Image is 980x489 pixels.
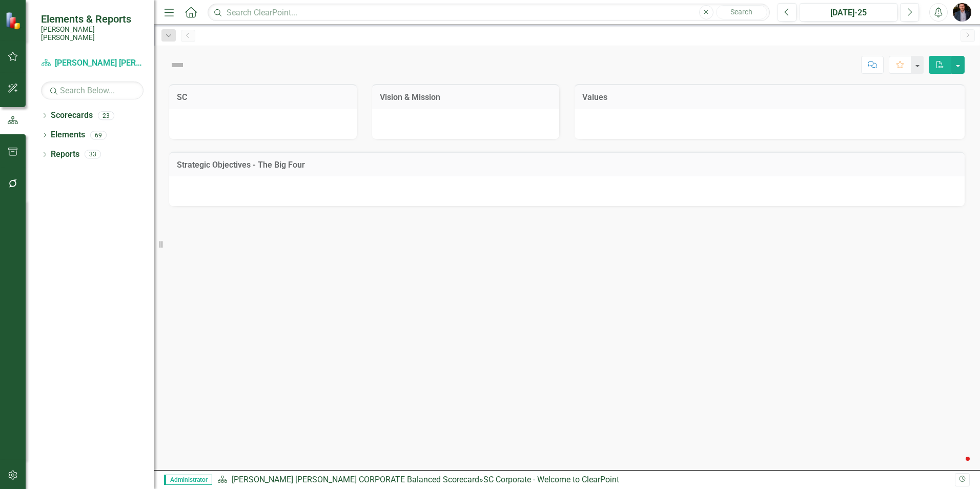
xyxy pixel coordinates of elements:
span: Search [730,8,752,16]
button: [DATE]-25 [800,3,897,22]
input: Search ClearPoint... [208,4,770,22]
iframe: Intercom live chat [945,454,970,479]
small: [PERSON_NAME] [PERSON_NAME] [41,25,144,42]
div: [DATE]-25 [803,7,894,19]
h3: Values [582,93,957,102]
div: 23 [98,111,114,120]
div: SC Corporate - Welcome to ClearPoint [483,475,619,484]
a: Elements [51,129,85,141]
img: Chris Amodeo [953,3,971,22]
div: » [217,474,955,486]
span: Elements & Reports [41,13,144,25]
img: Not Defined [169,57,186,73]
a: Reports [51,149,79,160]
div: 69 [90,131,107,139]
a: [PERSON_NAME] [PERSON_NAME] CORPORATE Balanced Scorecard [232,475,479,484]
h3: Vision & Mission [380,93,552,102]
span: Administrator [164,475,212,485]
h3: SC [177,93,349,102]
input: Search Below... [41,81,144,99]
a: [PERSON_NAME] [PERSON_NAME] CORPORATE Balanced Scorecard [41,57,144,69]
img: ClearPoint Strategy [5,11,24,30]
h3: Strategic Objectives - The Big Four [177,160,957,170]
button: Search [716,5,767,19]
div: 33 [85,150,101,159]
a: Scorecards [51,110,93,121]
